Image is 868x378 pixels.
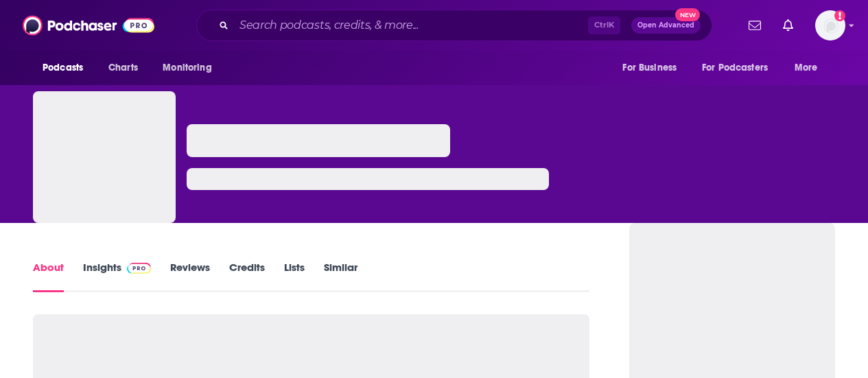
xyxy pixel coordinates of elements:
button: open menu [693,55,788,81]
img: Podchaser - Follow, Share and Rate Podcasts [23,12,154,38]
div: Search podcasts, credits, & more... [196,10,712,41]
button: open menu [785,55,835,81]
input: Search podcasts, credits, & more... [234,14,588,36]
span: Ctrl K [588,16,620,34]
span: Monitoring [163,58,211,78]
span: Open Advanced [637,22,694,29]
img: Podchaser Pro [127,263,151,274]
button: open menu [613,55,694,81]
a: About [33,261,64,292]
span: Charts [108,58,138,78]
a: Reviews [170,261,210,292]
a: Similar [324,261,357,292]
span: For Podcasters [702,58,768,78]
span: Logged in as mdekoning [815,10,845,40]
span: Podcasts [43,58,83,78]
a: Show notifications dropdown [777,14,799,37]
img: User Profile [815,10,845,40]
span: New [675,8,700,21]
svg: Add a profile image [834,10,845,21]
a: Charts [99,55,146,81]
button: Open AdvancedNew [631,17,701,34]
span: More [795,58,818,78]
button: open menu [153,55,229,81]
a: Show notifications dropdown [743,14,766,37]
span: For Business [622,58,677,78]
button: Show profile menu [815,10,845,40]
button: open menu [33,55,101,81]
a: Lists [284,261,305,292]
a: InsightsPodchaser Pro [83,261,151,292]
a: Credits [229,261,265,292]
